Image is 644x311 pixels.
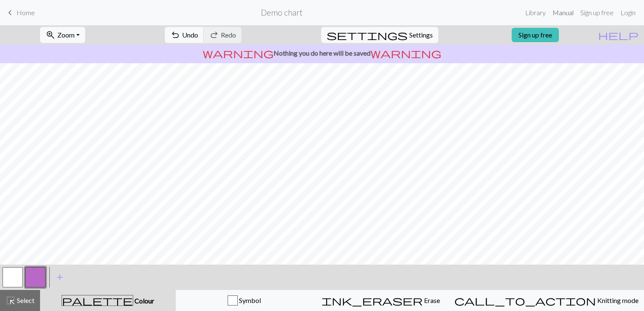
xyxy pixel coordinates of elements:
[617,4,639,21] a: Login
[5,5,35,20] a: Home
[598,29,639,41] span: help
[261,8,303,17] h2: Demo chart
[370,47,441,59] span: warning
[409,30,433,40] span: Settings
[3,48,641,58] p: Nothing you do here will be saved
[577,4,617,21] a: Sign up free
[182,31,198,39] span: Undo
[16,296,35,304] span: Select
[55,271,65,283] span: add
[449,290,644,311] button: Knitting mode
[133,297,154,305] span: Colour
[321,27,438,43] button: SettingsSettings
[512,28,559,42] a: Sign up free
[522,4,549,21] a: Library
[322,295,423,306] span: ink_eraser
[238,296,261,304] span: Symbol
[5,295,16,306] span: highlight_alt
[176,290,312,311] button: Symbol
[327,29,408,41] span: settings
[549,4,577,21] a: Manual
[312,290,449,311] button: Erase
[16,8,35,16] span: Home
[327,30,408,40] i: Settings
[596,296,639,304] span: Knitting mode
[423,296,440,304] span: Erase
[40,290,176,311] button: Colour
[40,27,85,43] button: Zoom
[170,29,180,41] span: undo
[454,295,596,306] span: call_to_action
[5,7,15,19] span: keyboard_arrow_left
[203,47,274,59] span: warning
[165,27,204,43] button: Undo
[46,29,56,41] span: zoom_in
[62,295,133,306] span: palette
[57,31,75,39] span: Zoom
